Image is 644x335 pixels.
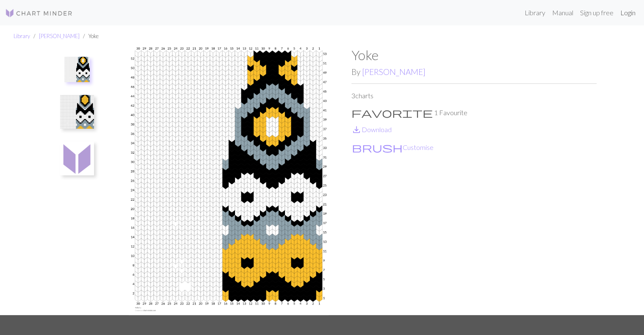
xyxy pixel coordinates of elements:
img: Copy of Yoke [60,95,94,129]
i: Customise [352,142,403,152]
span: save_alt [351,124,362,136]
a: Manual [549,4,577,21]
span: favorite [351,107,433,119]
h2: By [351,67,597,77]
i: Favourite [351,108,433,118]
a: Sign up free [577,4,617,21]
a: DownloadDownload [351,125,392,133]
a: Library [14,33,30,39]
h1: Yoke [351,47,597,63]
p: 1 Favourite [351,108,597,118]
a: [PERSON_NAME] [39,33,80,39]
span: brush [352,141,403,153]
img: Yoke [64,57,90,82]
img: New Brie [60,141,94,175]
a: [PERSON_NAME] [362,67,426,77]
a: Login [617,4,639,21]
p: 3 charts [351,91,597,101]
a: Library [521,4,549,21]
img: Yoke [106,47,351,315]
i: Download [351,125,362,135]
img: Logo [5,8,73,18]
li: Yoke [80,32,99,40]
button: CustomiseCustomise [351,142,434,153]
